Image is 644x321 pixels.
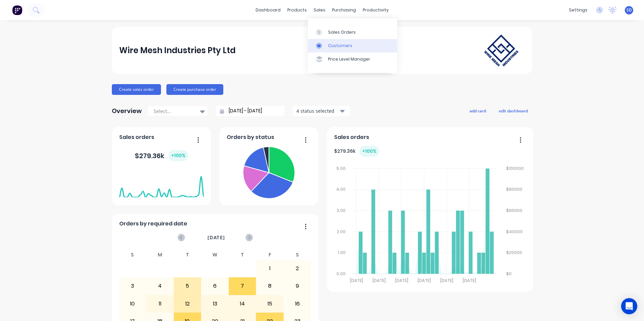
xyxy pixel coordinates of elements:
a: Sales Orders [308,25,397,39]
div: + 100 % [359,146,379,157]
div: + 100 % [168,150,188,161]
div: 16 [284,295,311,312]
button: edit dashboard [494,106,532,115]
div: 2 [284,260,311,277]
div: 15 [256,295,283,312]
div: Price Level Manager [328,56,370,62]
img: Wire Mesh Industries Pty Ltd [478,28,525,73]
a: Customers [308,39,397,52]
div: 13 [201,295,228,312]
div: 7 [229,278,256,294]
a: Price Level Manager [308,52,397,66]
div: productivity [359,5,392,15]
div: 10 [119,295,146,312]
tspan: [DATE] [418,278,431,283]
div: 11 [147,295,173,312]
div: 1 [256,260,283,277]
tspan: 2.00 [337,229,346,235]
tspan: $20000 [506,250,522,255]
tspan: $0 [506,271,512,277]
tspan: [DATE] [350,278,363,283]
span: SD [626,7,632,13]
div: Customers [328,43,352,49]
tspan: 1.00 [338,250,346,255]
div: settings [566,5,591,15]
div: purchasing [329,5,359,15]
div: S [284,250,311,260]
tspan: 3.00 [337,208,346,213]
span: Sales orders [334,133,369,141]
div: M [146,250,174,260]
span: Sales orders [119,133,154,141]
tspan: [DATE] [372,278,385,283]
tspan: $100000 [506,166,524,171]
span: Orders by status [227,133,274,141]
div: Overview [112,104,142,118]
div: T [174,250,201,260]
div: Sales Orders [328,29,356,35]
button: 4 status selected [293,106,350,116]
div: 3 [119,278,146,294]
tspan: 5.00 [336,166,346,171]
div: Wire Mesh Industries Pty Ltd [119,44,236,57]
div: 9 [284,278,311,294]
div: Open Intercom Messenger [621,298,637,314]
div: 4 status selected [296,107,339,114]
button: add card [465,106,490,115]
div: 8 [256,278,283,294]
img: Factory [12,5,22,15]
div: 14 [229,295,256,312]
div: 5 [174,278,201,294]
button: Create sales order [112,84,161,95]
div: $ 279.36k [135,150,188,161]
div: 6 [201,278,228,294]
tspan: [DATE] [440,278,453,283]
tspan: $60000 [506,208,522,213]
div: 4 [147,278,173,294]
div: T [229,250,256,260]
div: 12 [174,295,201,312]
div: $ 279.36k [334,146,379,157]
tspan: $80000 [506,186,522,192]
div: S [119,250,147,260]
span: [DATE] [207,234,225,241]
a: dashboard [252,5,284,15]
tspan: [DATE] [463,278,476,283]
div: products [284,5,310,15]
tspan: 0.00 [336,271,346,277]
tspan: $40000 [506,229,523,235]
div: sales [310,5,329,15]
tspan: 4.00 [336,186,346,192]
div: F [256,250,284,260]
tspan: [DATE] [395,278,408,283]
div: W [201,250,229,260]
button: Create purchase order [166,84,223,95]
